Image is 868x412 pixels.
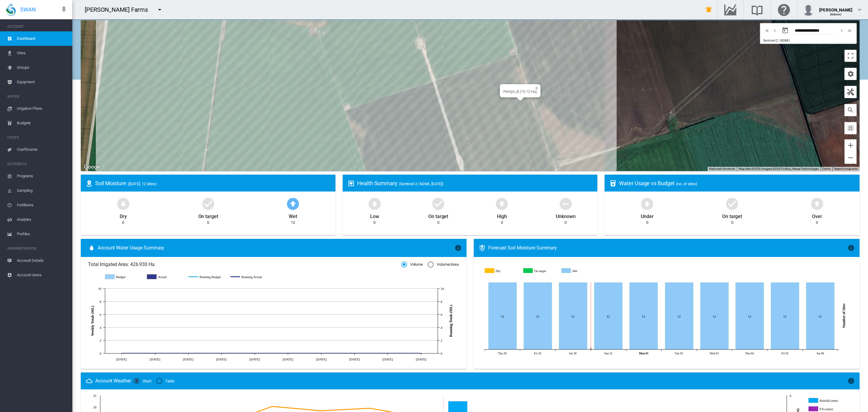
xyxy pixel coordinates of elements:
tspan: Fri 29 [534,352,541,355]
a: Open this area in Google Maps (opens a new window) [82,163,102,171]
md-icon: icon-cup-water [609,180,617,187]
circle: Running Actual 28 Jun 0 [120,352,123,354]
md-radio-button: Volume [401,262,423,268]
md-radio-button: Chart [134,378,152,384]
span: SWAN [20,6,36,13]
span: Sites [17,46,68,60]
div: 0 [437,220,439,225]
tspan: [DATE] [316,357,327,361]
md-icon: icon-chevron-left [772,27,778,34]
span: Profiles [17,227,68,241]
tspan: Number of Sites [842,303,846,328]
md-icon: icon-arrow-up-bold-circle [495,196,509,211]
tspan: [DATE] [250,357,260,361]
tspan: Wed 03 [709,352,719,355]
span: (Admin) [830,13,842,16]
md-icon: icon-arrow-down-bold-circle [640,196,654,211]
button: icon-chevron-left [771,27,779,34]
md-icon: Click here for help [777,6,791,13]
g: Running Actual [231,274,266,280]
div: Water Usage vs Budget [619,179,854,187]
div: Unknown [556,211,575,220]
tspan: Sat 30 [569,352,577,355]
tspan: Thu 28 [498,352,506,355]
tspan: 6 [100,313,102,316]
button: Zoom in [844,139,857,151]
g: Wet Aug 29, 2025 12 [524,283,552,350]
circle: Running Actual 9 Aug 0 [320,352,322,354]
tspan: [DATE] [416,357,426,361]
tspan: 8 [100,300,102,303]
md-icon: icon-arrow-down-bold-circle [367,196,382,211]
g: Wet Sep 01, 2025 12 [629,283,658,350]
div: [PERSON_NAME] [819,5,852,11]
div: On target [428,211,448,220]
span: ([DATE], 12 Sites) [128,182,157,186]
md-icon: icon-pin [60,6,68,13]
md-icon: icon-arrow-up-bold-circle [810,196,824,211]
tspan: 0 [100,352,102,355]
div: Forecast Soil Moisture Summary [488,245,848,251]
tspan: 8 [441,300,442,303]
div: 0 [373,220,376,225]
md-icon: icon-information [454,244,462,252]
circle: Running Actual 2 Aug 0 [287,352,289,354]
md-icon: icon-cog [847,70,854,78]
span: (no. of sites) [676,182,697,186]
button: icon-bell-ring [703,4,715,16]
md-icon: icon-checkbox-marked-circle [725,196,739,211]
div: Account Weather [95,378,131,384]
md-icon: icon-arrow-down-bold-circle [116,196,131,211]
tspan: Weekly Totals (ML) [90,306,95,336]
span: Budgets [17,116,68,130]
circle: Running Actual 5 Jul 0 [154,352,156,354]
tspan: [DATE] [150,357,160,361]
div: Under [641,211,654,220]
circle: Running Actual 19 Jul 0 [220,352,222,354]
span: | [789,39,790,43]
tspan: 20 [93,405,96,409]
div: 0 [207,220,209,225]
span: WATER [7,92,68,101]
span: Fertilisers [17,198,68,212]
md-radio-button: Volume/Area [428,262,459,268]
md-icon: icon-magnify [847,106,854,114]
g: Wet Sep 02, 2025 12 [665,283,693,350]
tspan: Tue 02 [675,352,683,355]
md-icon: icon-information [848,244,855,252]
md-icon: icon-bell-ring [705,6,712,13]
g: Wet Sep 06, 2025 12 [806,283,834,350]
g: Wet Sep 05, 2025 12 [771,283,799,350]
div: 0 [501,220,503,225]
div: Over [812,211,822,220]
g: On target [524,268,558,274]
g: Rainfall (mm) [808,398,848,403]
g: Wet Aug 31, 2025 12 [594,283,622,350]
g: Wet Aug 30, 2025 12 [559,283,587,350]
tspan: [DATE] [283,357,293,361]
g: Budget [105,274,141,280]
md-icon: icon-map-marker-radius [86,180,93,187]
md-icon: Search the knowledge base [750,6,764,13]
button: icon-chevron-double-left [763,27,771,34]
tspan: Sun 31 [604,352,613,355]
md-icon: icon-information [848,377,855,385]
span: Account Details [17,253,68,268]
md-icon: icon-weather-cloudy [86,377,93,385]
button: Toggle fullscreen view [844,50,857,62]
tspan: 10 [441,287,444,290]
button: icon-magnify [844,104,857,116]
md-icon: icon-water [88,244,95,252]
button: Close [533,84,537,88]
div: [PERSON_NAME] Farms [85,5,153,14]
div: Wet [289,211,297,220]
tspan: 4 [100,326,102,329]
tspan: 2 [100,339,101,342]
circle: Temp Max (°C) Aug 29, 2025 19.4 [369,407,371,409]
g: Running Budget [189,274,225,280]
md-icon: icon-chevron-double-left [764,27,770,34]
span: Irrigation Plans [17,101,68,116]
md-icon: icon-minus-circle [558,196,573,211]
tspan: Fri 05 [782,352,789,355]
button: Zoom out [844,152,857,164]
